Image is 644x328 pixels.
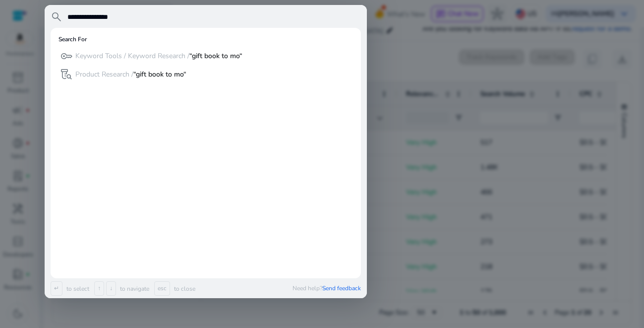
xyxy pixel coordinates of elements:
[172,285,195,293] p: to close
[59,36,87,43] h6: Search For
[64,285,89,293] p: to select
[51,11,62,23] span: search
[189,51,242,61] b: “gift book to mo“
[154,281,170,296] span: esc
[322,284,361,292] span: Send feedback
[118,285,149,293] p: to navigate
[51,281,62,296] span: ↵
[293,284,361,292] p: Need help?
[133,70,186,79] b: “gift book to mo“
[75,51,242,61] p: Keyword Tools / Keyword Research /
[106,281,116,296] span: ↓
[60,50,72,62] span: key
[60,68,72,80] span: lab_research
[75,70,186,80] p: Product Research /
[94,281,104,296] span: ↑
